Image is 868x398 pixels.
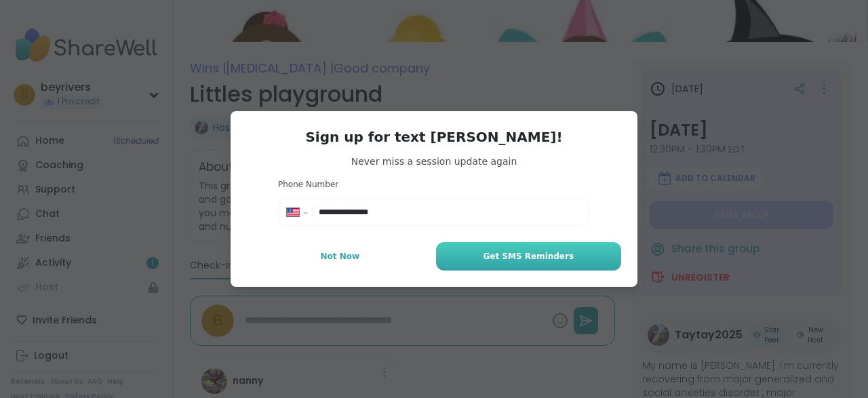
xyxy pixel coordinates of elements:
span: Not Now [320,250,359,262]
button: Not Now [247,242,433,271]
img: United States [287,208,299,216]
span: Never miss a session update again [247,155,621,168]
h3: Phone Number [278,179,590,191]
span: Get SMS Reminders [483,250,574,262]
button: Get SMS Reminders [436,242,621,271]
h3: Sign up for text [PERSON_NAME]! [247,127,621,146]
